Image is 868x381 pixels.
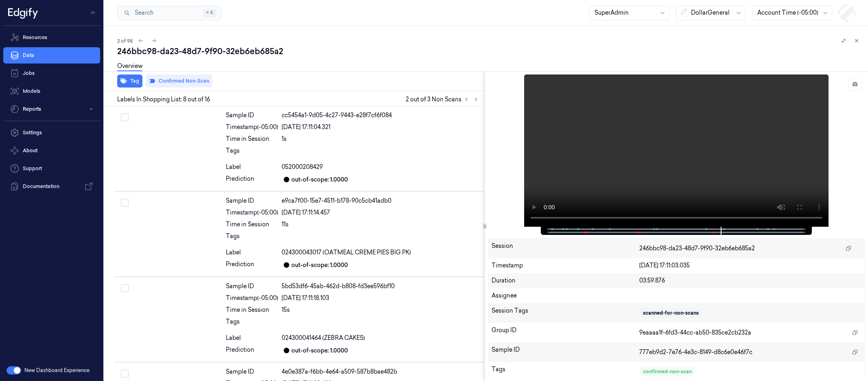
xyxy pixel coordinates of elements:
div: e9ca7f00-15e7-4511-b178-90c5cb41adb0 [282,197,481,205]
div: Time in Session [226,220,278,229]
a: Overview [117,62,142,71]
div: Sample ID [226,197,278,205]
div: Duration [492,276,639,285]
div: Timestamp (-05:00) [226,123,278,131]
div: Label [226,163,278,171]
div: Prediction [226,346,278,355]
div: Label [226,334,278,342]
div: Tags [226,232,278,245]
div: cc5454a1-9d05-4c27-9443-e28f7cf6f084 [282,111,481,120]
button: Reports [3,101,100,117]
div: confirmed-non-scan [643,368,692,375]
a: Documentation [3,178,100,195]
div: Sample ID [492,346,639,359]
div: Assignee [492,291,861,300]
div: Tags [226,147,278,160]
button: Select row [121,113,129,121]
div: Sample ID [226,368,278,376]
div: out-of-scope: 1.0000 [291,261,348,269]
span: Labels In Shopping List: 8 out of 16 [117,95,210,104]
div: 15s [282,306,481,314]
button: Select row [121,370,129,378]
div: out-of-scope: 1.0000 [291,346,348,355]
span: Search [131,9,153,17]
div: Timestamp (-05:00) [226,208,278,217]
button: Search⌘K [117,6,221,20]
div: 246bbc98-da23-48d7-9f90-32eb6eb685a2 [117,46,861,57]
div: Sample ID [226,282,278,291]
span: 2 out of 3 Non Scans [406,94,481,104]
div: Session Tags [492,307,639,320]
div: Session [492,242,639,255]
div: Group ID [492,326,639,339]
button: Select row [121,284,129,292]
div: out-of-scope: 1.0000 [291,175,348,184]
a: Resources [3,29,100,46]
button: Confirmed Non-Scan [146,74,212,88]
div: Tags [492,365,639,378]
div: Label [226,248,278,257]
a: Support [3,160,100,177]
div: [DATE] 17:11:03.035 [639,261,861,270]
div: Prediction [226,260,278,270]
div: 4e0e387a-f6bb-4e64-a509-587b8bae482b [282,368,481,376]
a: Data [3,47,100,63]
span: 024300043017 (OATMEAL CREME PIES BIG PK) [282,248,411,257]
div: [DATE] 17:11:04.321 [282,123,481,131]
div: Time in Session [226,306,278,314]
div: 5bd53df6-45ab-462d-b808-fd3ee596bf10 [282,282,481,291]
span: 777eb9d2-7e76-4e3c-8149-d8c6e0e46f7c [639,348,752,357]
a: Settings [3,125,100,141]
div: Sample ID [226,111,278,120]
span: 2 of 98 [117,37,133,44]
button: About [3,142,100,159]
div: Tags [226,317,278,331]
div: 03:59.876 [639,276,861,285]
button: Toggle Navigation [87,6,100,19]
div: Timestamp (-05:00) [226,294,278,302]
button: Tag [117,74,142,88]
div: Timestamp [492,261,639,270]
span: 052000208429 [282,163,323,171]
span: 246bbc98-da23-48d7-9f90-32eb6eb685a2 [639,244,755,253]
div: [DATE] 17:11:14.457 [282,208,481,217]
span: 024300041464 (ZEBRA CAKES) [282,334,365,342]
div: Prediction [226,175,278,184]
div: 11s [282,220,481,229]
span: 9eaaaa1f-6fd3-44cc-ab50-835ce2cb232a [639,328,751,337]
div: [DATE] 17:11:18.103 [282,294,481,302]
div: Time in Session [226,135,278,143]
div: scanned-for-non-scans [643,309,699,317]
a: Models [3,83,100,99]
a: Jobs [3,65,100,81]
button: Select row [121,199,129,207]
div: 1s [282,135,481,143]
